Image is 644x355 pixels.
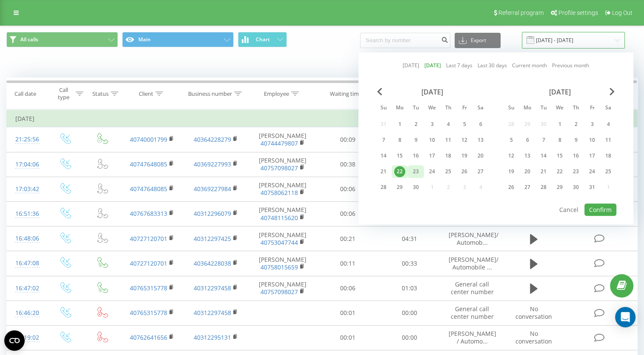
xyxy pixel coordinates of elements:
a: Previous month [552,62,589,70]
div: 14 [538,150,549,161]
a: 40364228279 [194,135,231,143]
div: Wed Oct 15, 2025 [552,149,568,162]
div: Fri Sep 19, 2025 [456,149,472,162]
abbr: Saturday [474,102,487,115]
span: Referral program [498,9,544,16]
div: Fri Oct 17, 2025 [584,149,600,162]
div: 17 [426,150,438,161]
div: 22 [554,166,565,177]
button: Cancel [555,203,583,216]
div: 25 [443,166,454,177]
div: Wed Sep 10, 2025 [424,134,440,146]
abbr: Saturday [602,102,615,115]
abbr: Tuesday [537,102,550,115]
div: Wed Oct 1, 2025 [552,118,568,131]
div: 28 [538,182,549,193]
div: Sun Oct 26, 2025 [503,181,519,194]
span: Next Month [610,88,615,95]
div: 2 [410,119,421,130]
a: 40312297425 [194,235,231,243]
td: 00:09 [317,127,379,152]
div: 16:51:36 [15,206,37,222]
td: 00:00 [378,301,440,325]
div: 18 [603,150,614,161]
a: 40758015659 [260,263,298,271]
div: 29 [394,182,405,193]
div: 9 [570,135,581,146]
div: 5 [459,119,470,130]
div: 19 [506,166,517,177]
span: No conversation [515,329,552,345]
div: 4 [603,119,614,130]
div: 30 [570,182,581,193]
abbr: Sunday [377,102,390,115]
div: 27 [522,182,533,193]
div: 15 [554,150,565,161]
div: 16 [410,150,421,161]
div: 25 [603,166,614,177]
div: 15 [394,150,405,161]
div: Fri Oct 10, 2025 [584,134,600,146]
button: Open CMP widget [4,330,25,351]
td: General call center number [440,301,504,325]
abbr: Wednesday [553,102,566,115]
div: 17:03:42 [15,181,37,198]
div: Wed Sep 24, 2025 [424,165,440,178]
abbr: Wednesday [426,102,438,115]
div: Fri Oct 24, 2025 [584,165,600,178]
div: Mon Sep 15, 2025 [392,149,408,162]
div: Sat Sep 20, 2025 [472,149,489,162]
td: 00:01 [317,301,379,325]
a: [DATE] [403,62,419,70]
div: Fri Sep 12, 2025 [456,134,472,146]
td: 00:21 [317,226,379,251]
td: [PERSON_NAME] [248,152,317,177]
div: 7 [538,135,549,146]
div: Call type [54,86,74,101]
div: 4 [443,119,454,130]
div: Sun Sep 14, 2025 [375,149,392,162]
div: Sat Oct 4, 2025 [600,118,616,131]
div: 1 [394,119,405,130]
div: Mon Sep 1, 2025 [392,118,408,131]
a: 40767683313 [130,209,167,218]
div: Mon Oct 13, 2025 [519,149,535,162]
div: [DATE] [503,88,616,96]
div: Tue Oct 28, 2025 [535,181,552,194]
abbr: Friday [458,102,471,115]
a: 40364228038 [194,259,231,267]
div: Mon Oct 6, 2025 [519,134,535,146]
a: 40762641656 [130,333,167,341]
div: Thu Oct 9, 2025 [568,134,584,146]
td: [PERSON_NAME] [248,201,317,226]
div: Fri Sep 5, 2025 [456,118,472,131]
div: 1 [554,119,565,130]
div: 26 [459,166,470,177]
div: Sat Sep 6, 2025 [472,118,489,131]
div: Status [92,90,109,97]
div: 10 [587,135,598,146]
button: All calls [6,32,118,47]
div: Call date [14,90,36,97]
td: 00:06 [317,276,379,301]
a: 40740001799 [130,135,167,143]
a: 40757098027 [260,288,298,296]
div: 2 [570,119,581,130]
div: Thu Oct 2, 2025 [568,118,584,131]
div: 11 [603,135,614,146]
div: Wed Oct 22, 2025 [552,165,568,178]
a: 40757098027 [260,164,298,172]
td: [PERSON_NAME] [248,251,317,276]
div: [DATE] [375,88,489,96]
div: 16:47:08 [15,255,37,272]
a: 40758062118 [260,189,298,197]
a: 40312297458 [194,309,231,317]
div: Fri Oct 3, 2025 [584,118,600,131]
div: 3 [587,119,598,130]
span: [PERSON_NAME]/ Automobile ... [449,255,498,271]
div: 20 [475,150,486,161]
div: Sat Oct 11, 2025 [600,134,616,146]
div: Thu Sep 25, 2025 [440,165,456,178]
div: 8 [394,135,405,146]
span: All calls [20,36,38,43]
